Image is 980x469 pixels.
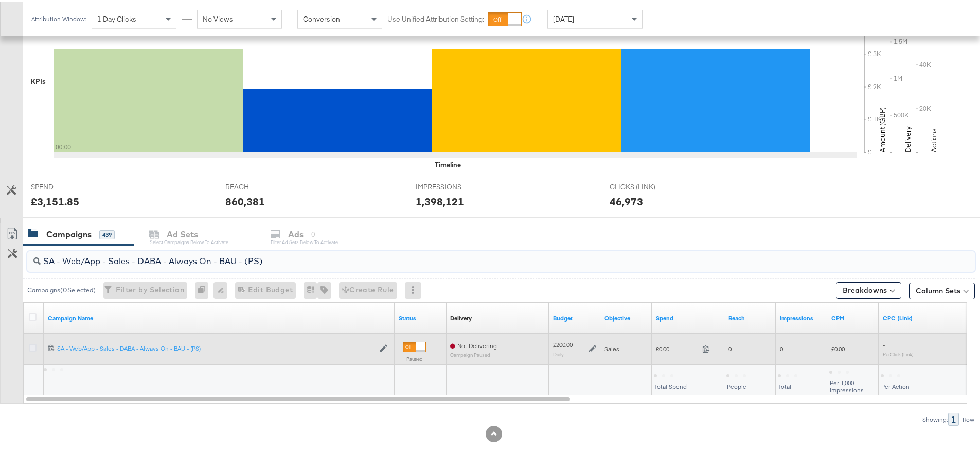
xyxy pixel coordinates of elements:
[604,343,619,351] span: Sales
[399,312,442,320] a: Shows the current state of your Ad Campaign.
[416,192,464,207] div: 1,398,121
[457,340,497,348] span: Not Delivering
[46,227,92,238] div: Campaigns
[610,180,687,190] span: CLICKS (LINK)
[450,350,497,356] sub: Campaign Paused
[195,280,213,297] div: 0
[830,377,864,392] span: Per 1,000 Impressions
[553,349,564,355] sub: Daily
[883,339,885,346] span: -
[225,192,265,207] div: 860,381
[962,414,975,421] div: Row
[604,312,648,320] a: Your campaign's objective.
[610,192,643,207] div: 46,973
[780,343,783,351] span: 0
[831,343,845,351] span: £0.00
[553,312,596,320] a: The maximum amount you're willing to spend on your ads, on average each day or over the lifetime ...
[203,12,233,22] span: No Views
[303,12,340,22] span: Conversion
[656,343,698,351] span: £0.00
[225,180,302,190] span: REACH
[416,180,493,190] span: IMPRESSIONS
[929,126,938,150] text: Actions
[883,349,914,355] sub: Per Click (Link)
[878,105,887,150] text: Amount (GBP)
[99,228,115,237] div: 439
[48,312,390,320] a: Your campaign name.
[97,12,136,22] span: 1 Day Clicks
[903,124,913,150] text: Delivery
[922,414,948,421] div: Showing:
[31,192,79,207] div: £3,151.85
[435,158,461,168] div: Timeline
[948,411,959,424] div: 1
[553,339,573,347] div: £200.00
[57,342,375,351] a: SA - Web/App - Sales - DABA - Always On - BAU - (PS)
[31,180,108,190] span: SPEND
[778,380,791,388] span: Total
[836,280,901,297] button: Breakdowns
[450,312,472,320] a: Reflects the ability of your Ad Campaign to achieve delivery based on ad states, schedule and bud...
[41,245,888,265] input: Search Campaigns by Name, ID or Objective
[403,354,426,360] label: Paused
[831,312,875,320] a: The average cost you've paid to have 1,000 impressions of your ad.
[450,312,472,320] div: Delivery
[31,75,46,84] div: KPIs
[31,13,86,21] div: Attribution Window:
[387,12,484,22] label: Use Unified Attribution Setting:
[27,284,96,293] div: Campaigns ( 0 Selected)
[728,343,732,351] span: 0
[57,342,375,351] div: SA - Web/App - Sales - DABA - Always On - BAU - (PS)
[881,380,910,388] span: Per Action
[656,312,720,320] a: The total amount spent to date.
[728,312,772,320] a: The number of people your ad was served to.
[727,380,746,388] span: People
[780,312,823,320] a: The number of times your ad was served. On mobile apps an ad is counted as served the first time ...
[654,380,687,388] span: Total Spend
[883,312,977,320] a: The average cost for each link click you've received from your ad.
[553,12,574,22] span: [DATE]
[909,281,975,297] button: Column Sets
